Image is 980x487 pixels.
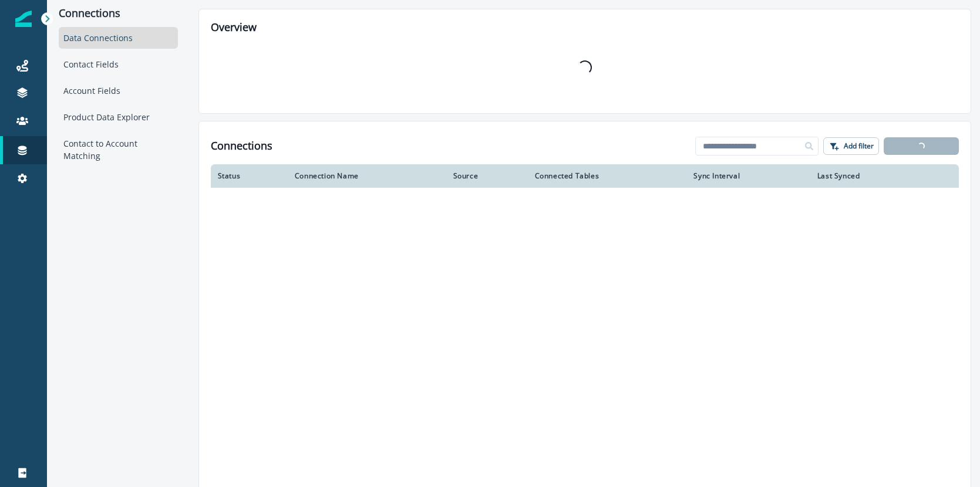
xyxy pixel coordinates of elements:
[59,27,178,49] div: Data Connections
[693,171,803,181] div: Sync Interval
[823,137,879,155] button: Add filter
[211,21,959,34] h2: Overview
[295,171,439,181] div: Connection Name
[59,80,178,102] div: Account Fields
[453,171,521,181] div: Source
[844,142,874,150] p: Add filter
[218,171,281,181] div: Status
[211,140,272,153] h1: Connections
[15,11,32,27] img: Inflection
[817,171,920,181] div: Last Synced
[59,106,178,128] div: Product Data Explorer
[59,133,178,167] div: Contact to Account Matching
[59,7,178,20] p: Connections
[59,53,178,75] div: Contact Fields
[535,171,680,181] div: Connected Tables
